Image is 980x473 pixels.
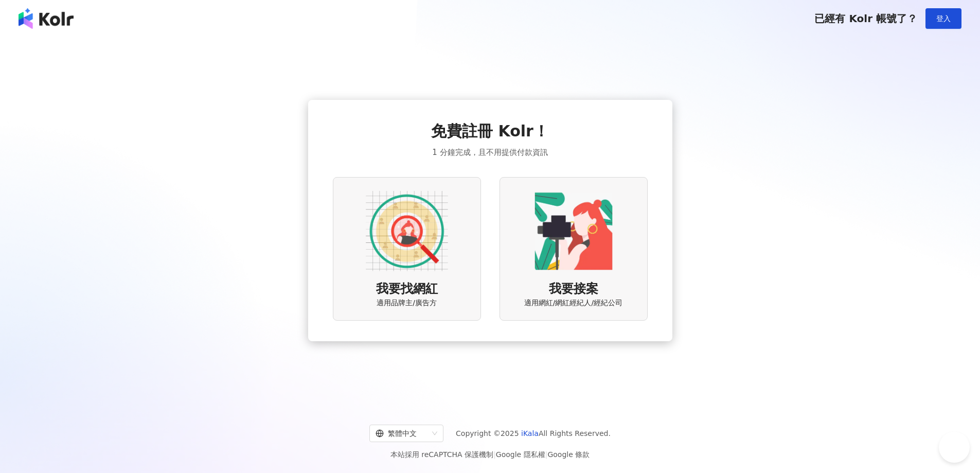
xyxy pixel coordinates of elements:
span: | [545,450,548,459]
span: Copyright © 2025 All Rights Reserved. [456,427,611,440]
span: 我要接案 [549,281,598,298]
span: 已經有 Kolr 帳號了？ [814,12,917,25]
a: Google 隱私權 [496,450,545,459]
span: 我要找網紅 [376,281,438,298]
a: Google 條款 [547,450,590,459]
span: 適用網紅/網紅經紀人/經紀公司 [524,298,622,308]
img: AD identity option [366,190,448,272]
span: 免費註冊 Kolr！ [431,120,549,142]
button: 登入 [925,8,961,29]
span: 本站採用 reCAPTCHA 保護機制 [390,448,590,461]
span: 適用品牌主/廣告方 [377,298,437,308]
a: iKala [521,429,539,437]
img: KOL identity option [532,190,615,272]
span: 1 分鐘完成，且不用提供付款資訊 [432,146,547,159]
span: | [493,450,496,459]
span: 登入 [936,14,951,23]
div: 繁體中文 [376,425,428,442]
iframe: Help Scout Beacon - Open [939,432,970,463]
img: logo [19,8,74,29]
